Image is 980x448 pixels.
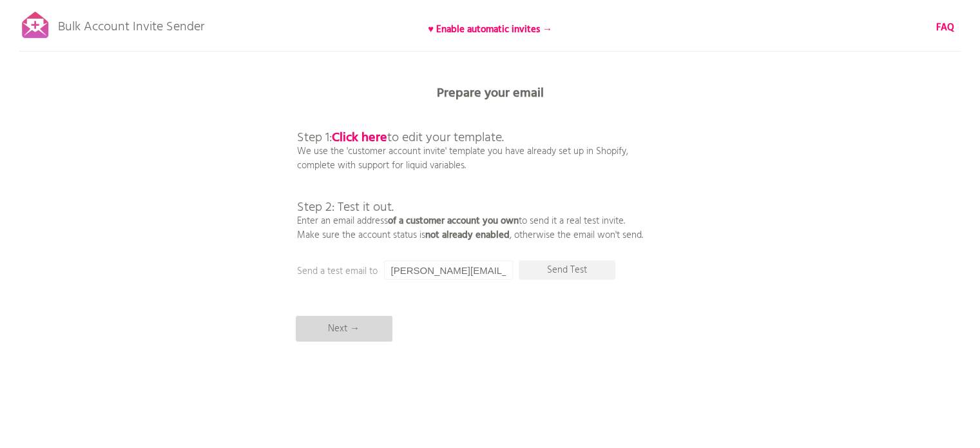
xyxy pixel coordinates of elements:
[428,22,552,37] b: ♥ Enable automatic invites →
[297,264,555,278] p: Send a test email to
[388,213,519,229] b: of a customer account you own
[519,260,615,280] p: Send Test
[425,228,510,243] b: not already enabled
[297,103,643,242] p: We use the 'customer account invite' template you have already set up in Shopify, complete with s...
[297,197,394,218] span: Step 2: Test it out.
[58,8,204,40] p: Bulk Account Invite Sender
[437,83,544,104] b: Prepare your email
[332,128,387,148] a: Click here
[936,21,954,35] a: FAQ
[296,316,392,342] p: Next →
[936,20,954,35] b: FAQ
[297,128,504,148] span: Step 1: to edit your template.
